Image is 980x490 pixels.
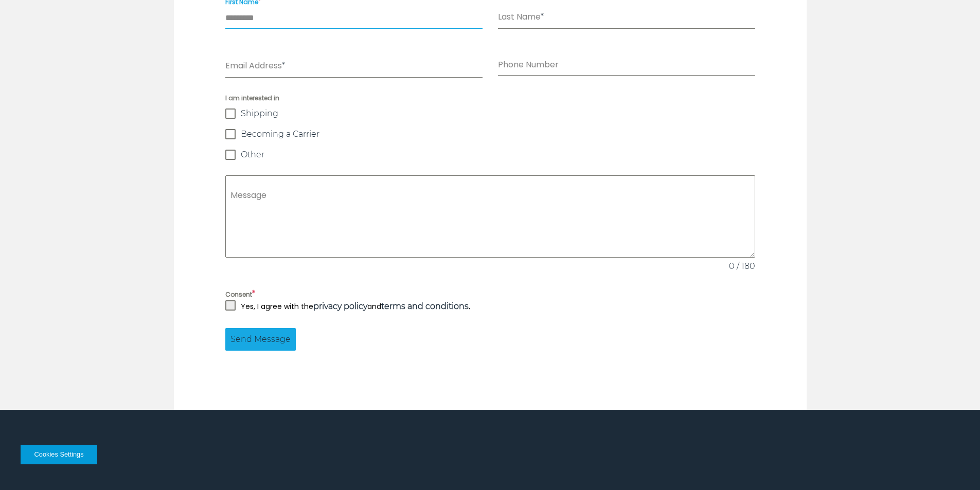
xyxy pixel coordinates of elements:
label: Other [225,150,755,160]
span: Other [241,150,264,160]
span: Send Message [230,333,291,346]
label: Shipping [225,108,755,119]
button: Send Message [225,328,296,351]
label: Consent [225,288,755,300]
span: Becoming a Carrier [241,129,319,139]
strong: . [381,301,470,312]
span: I am interested in [225,93,755,103]
button: Cookies Settings [21,445,97,464]
a: privacy policy [313,301,367,311]
a: terms and conditions [381,301,469,311]
span: Shipping [241,108,278,119]
span: 0 / 180 [729,260,755,273]
p: Yes, I agree with the and [241,300,470,313]
label: Becoming a Carrier [225,129,755,139]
